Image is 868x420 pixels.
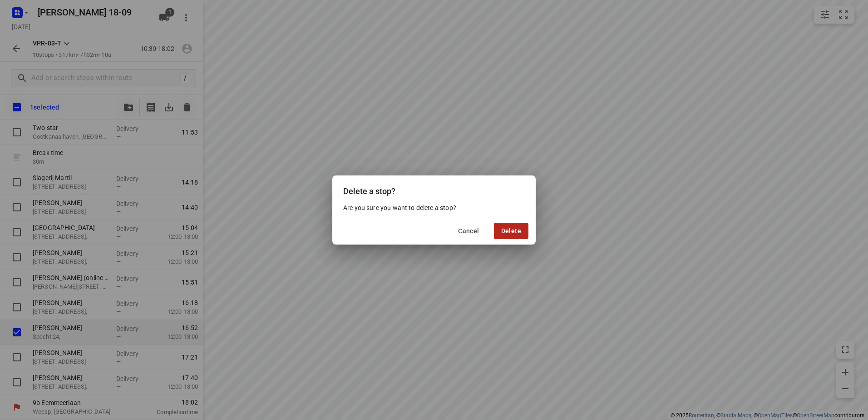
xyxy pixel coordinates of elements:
span: Delete [501,227,521,235]
p: Are you sure you want to delete a stop? [343,203,525,212]
span: Cancel [458,227,479,235]
button: Cancel [451,223,486,239]
button: Delete [494,223,528,239]
div: Delete a stop? [332,175,536,203]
